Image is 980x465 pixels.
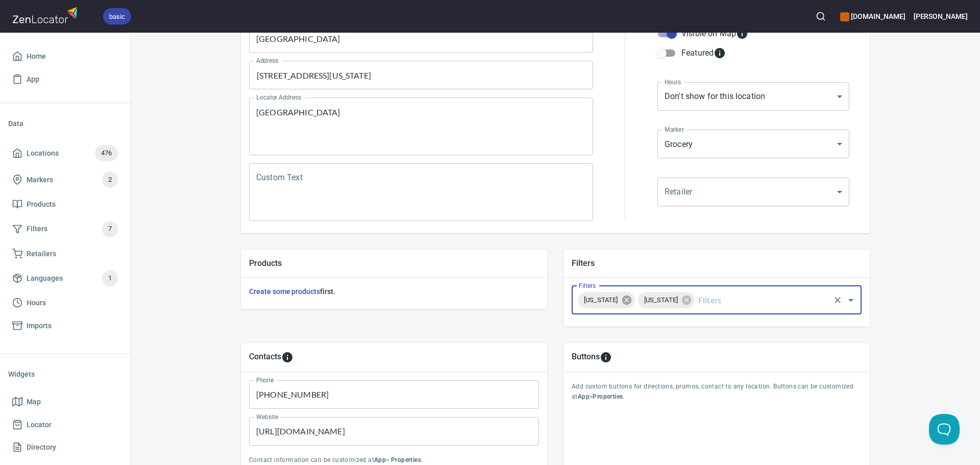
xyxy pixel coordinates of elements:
div: [US_STATE] [578,292,635,308]
b: Properties [391,456,421,463]
b: App [578,393,590,400]
h5: Buttons [572,351,600,363]
a: Home [8,45,122,68]
span: Locations [27,147,59,160]
svg: Whether the location is visible on the map. [736,28,748,40]
a: Locator [8,413,122,436]
a: Retailers [8,242,122,265]
img: zenlocator [12,4,81,26]
div: Featured [681,47,726,59]
svg: To add custom contact information for locations, please go to Apps > Properties > Contacts. [281,351,293,363]
button: Open [844,293,858,307]
svg: To add custom buttons for locations, please go to Apps > Properties > Buttons. [600,351,612,363]
div: Don't show for this location [657,82,849,111]
h6: [DOMAIN_NAME] [840,11,905,22]
span: Directory [27,441,56,454]
span: Hours [27,297,46,309]
span: Home [27,50,46,63]
li: Widgets [8,362,122,386]
button: Clear [830,293,845,307]
h5: Filters [572,258,862,268]
div: Grocery [657,130,849,158]
div: Manage your apps [840,5,905,28]
span: Languages [27,272,63,285]
span: Retailers [27,248,56,260]
a: Imports [8,314,122,337]
span: basic [103,11,131,22]
span: Map [27,396,41,408]
input: Filters [696,290,828,310]
a: Locations476 [8,140,122,166]
li: Data [8,111,122,136]
button: Search [810,5,832,28]
a: App [8,68,122,91]
textarea: [GEOGRAPHIC_DATA] [256,107,586,146]
a: Products [8,193,122,216]
a: Create some products [249,287,320,296]
p: Add custom buttons for directions, promos, contact to any location. Buttons can be customized at > . [572,382,862,402]
span: 476 [95,148,118,159]
b: App [374,456,386,463]
b: Properties [593,393,623,400]
iframe: Help Scout Beacon - Open [929,414,960,445]
div: Visible on Map [681,28,748,40]
span: 2 [102,174,118,186]
a: Filters7 [8,216,122,242]
span: Imports [27,320,52,332]
span: [US_STATE] [578,295,624,305]
span: Products [27,198,56,211]
span: Markers [27,174,53,186]
h5: Products [249,258,539,268]
div: basic [103,8,131,25]
h6: [PERSON_NAME] [914,11,968,22]
h5: Contacts [249,351,281,363]
button: [PERSON_NAME] [914,5,968,28]
span: 7 [102,223,118,235]
div: ​ [657,178,849,206]
h6: first. [249,286,539,297]
span: Filters [27,223,47,235]
button: color-CE600E [840,12,849,21]
div: [US_STATE] [638,292,695,308]
a: Languages1 [8,265,122,291]
span: [US_STATE] [638,295,684,305]
a: Map [8,390,122,413]
span: App [27,73,39,86]
span: Locator [27,419,52,431]
a: Hours [8,291,122,314]
a: Markers2 [8,166,122,193]
span: 1 [102,273,118,284]
a: Directory [8,436,122,459]
svg: Featured locations are moved to the top of the search results list. [714,47,726,59]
